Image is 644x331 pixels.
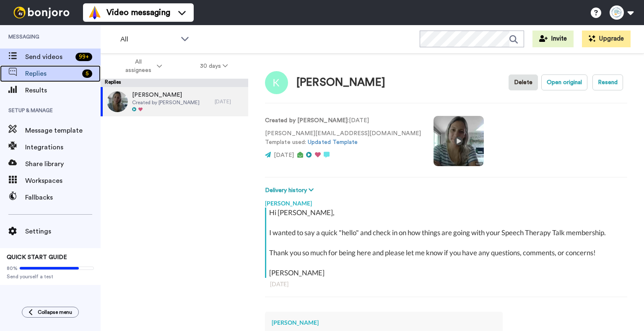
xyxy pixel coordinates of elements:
[265,116,421,125] p: : [DATE]
[265,186,316,195] button: Delivery history
[101,87,248,116] a: [PERSON_NAME]Created by [PERSON_NAME][DATE]
[132,99,200,106] span: Created by [PERSON_NAME]
[25,142,101,152] span: Integrations
[25,226,101,236] span: Settings
[25,69,79,79] span: Replies
[582,31,631,47] button: Upgrade
[106,7,170,18] span: Video messaging
[75,53,92,61] div: 99 +
[120,34,177,44] span: All
[265,118,348,123] strong: Created by [PERSON_NAME]
[308,139,358,145] a: Updated Template
[25,192,101,203] span: Fallbacks
[102,54,181,78] button: All assignees
[121,58,155,74] span: All assignees
[270,280,622,288] div: [DATE]
[541,74,587,90] button: Open original
[509,74,538,90] button: Delete
[132,91,200,99] span: [PERSON_NAME]
[265,129,421,147] p: [PERSON_NAME][EMAIL_ADDRESS][DOMAIN_NAME] Template used:
[101,79,248,87] div: Replies
[88,6,101,19] img: vm-color.svg
[7,273,94,280] span: Send yourself a test
[107,91,128,112] img: 1b99856f-9be3-43ad-9fdf-2bf9eeb90ca5-thumb.jpg
[10,7,73,18] img: bj-logo-header-white.svg
[296,77,385,89] div: [PERSON_NAME]
[25,126,101,136] span: Message template
[215,98,244,105] div: [DATE]
[82,69,92,78] div: 5
[25,52,72,62] span: Send videos
[269,208,625,278] div: Hi [PERSON_NAME], I wanted to say a quick "hello" and check in on how things are going with your ...
[592,74,623,90] button: Resend
[265,195,627,208] div: [PERSON_NAME]
[7,265,18,272] span: 80%
[181,59,247,74] button: 30 days
[265,71,288,94] img: Image of Kim
[38,309,72,316] span: Collapse menu
[22,307,79,318] button: Collapse menu
[25,159,101,169] span: Share library
[7,254,67,260] span: QUICK START GUIDE
[272,318,496,327] div: [PERSON_NAME]
[25,176,101,186] span: Workspaces
[532,31,574,47] button: Invite
[274,152,294,158] span: [DATE]
[25,85,101,95] span: Results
